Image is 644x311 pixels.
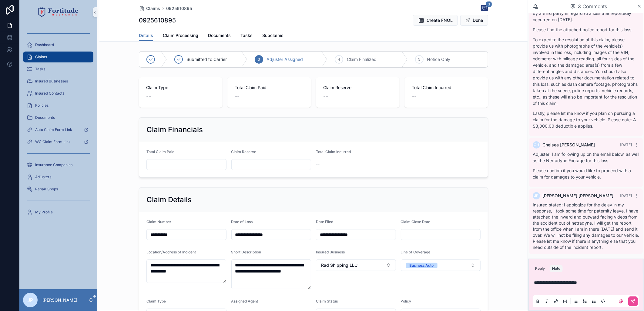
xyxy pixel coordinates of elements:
[533,167,639,180] p: Please confirm if you would like to proceed with a claim for damages to your vehicle.
[550,265,563,272] button: Note
[258,57,260,62] span: 3
[166,5,192,12] a: 0925610895
[620,193,632,198] span: [DATE]
[23,136,93,147] a: WC Claim Form Link
[146,85,215,91] span: Claim Type
[231,149,257,154] span: Claim Reserve
[316,161,320,167] span: --
[235,92,240,100] span: --
[427,17,453,23] span: Create FNOL
[533,26,639,33] p: Please find the attached police report for this loss.
[262,32,283,38] span: Subclaims
[316,259,396,271] button: Select Button
[418,57,420,62] span: 5
[401,299,411,303] span: Policy
[534,193,539,198] span: JP
[35,103,49,108] span: Policies
[23,159,93,170] a: Insurance Companies
[28,296,33,304] span: JP
[146,125,203,135] h2: Claim Financials
[35,187,58,192] span: Repair Shops
[35,162,72,167] span: Insurance Companies
[534,142,539,147] span: CH
[35,127,72,132] span: Auto Claim Form Link
[231,250,261,254] span: Short Description
[460,15,488,26] button: Done
[146,149,174,154] span: Total Claim Paid
[146,92,151,100] span: --
[23,88,93,99] a: Insured Contacts
[533,4,639,23] p: Adjuster: A claim has been filed against your policy by a third party in regard to a loss that re...
[316,219,333,224] span: Date Filed
[38,7,79,17] img: App logo
[413,15,458,26] button: Create FNOL
[19,24,97,226] div: scrollable content
[23,112,93,123] a: Documents
[208,32,231,38] span: Documents
[542,142,595,148] span: Chelsea [PERSON_NAME]
[35,55,47,59] span: Claims
[347,56,377,62] span: Claim Finalized
[542,193,613,199] span: [PERSON_NAME] [PERSON_NAME]
[486,1,492,7] span: 3
[23,64,93,75] a: Tasks
[316,299,338,303] span: Claim Status
[231,219,253,224] span: Date of Loss
[235,85,304,91] span: Total Claim Paid
[481,5,488,12] button: 3
[23,76,93,87] a: Insured Businesses
[240,30,253,42] a: Tasks
[321,262,357,268] span: Rad Shipping LLC
[35,210,53,215] span: My Profile
[316,250,345,254] span: Insured Business
[231,299,258,303] span: Assigned Agent
[35,79,68,84] span: Insured Businesses
[552,266,560,271] div: Note
[146,299,166,303] span: Claim Type
[427,56,451,62] span: Notice Only
[35,115,55,120] span: Documents
[240,32,253,38] span: Tasks
[42,297,77,303] p: [PERSON_NAME]
[620,142,632,147] span: [DATE]
[23,184,93,195] a: Repair Shops
[401,219,431,224] span: Claim Close Date
[163,32,198,38] span: Claim Processing
[35,91,64,96] span: Insured Contacts
[35,175,51,179] span: Adjusters
[412,92,417,100] span: --
[163,30,198,42] a: Claim Processing
[23,172,93,182] a: Adjusters
[146,250,196,254] span: Location/Address of Incident
[139,30,153,42] a: Details
[401,250,431,254] span: Line of Coverage
[533,151,639,164] p: Adjuster: I am following up on the email below, as well as the Nerradyne Footage for this loss.
[139,16,176,25] h1: 0925610895
[533,265,547,272] button: Reply
[401,259,481,271] button: Select Button
[338,57,340,62] span: 4
[410,263,434,268] div: Business Auto
[208,30,231,42] a: Documents
[23,52,93,62] a: Claims
[323,85,392,91] span: Claim Reserve
[186,56,227,62] span: Submitted to Carrier
[533,110,639,129] p: Lastly, please let me know if you plan on pursuing a claim for the damage to your vehicle. Please...
[267,56,303,62] span: Adjuster Assigned
[35,42,54,47] span: Dashboard
[23,39,93,50] a: Dashboard
[578,3,607,10] span: 3 Comments
[146,5,160,12] span: Claims
[139,32,153,38] span: Details
[533,36,639,106] p: To expedite the resolution of this claim, please provide us with photographs of the vehicle(s) in...
[23,124,93,135] a: Auto Claim Form Link
[323,92,328,100] span: --
[23,207,93,218] a: My Profile
[23,100,93,111] a: Policies
[262,30,283,42] a: Subclaims
[533,202,639,250] span: Insured stated: I apologize for the delay in my response, I took some time for paternity leave. I...
[316,149,351,154] span: Total Claim Incurred
[146,219,171,224] span: Claim Number
[35,139,71,144] span: WC Claim Form Link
